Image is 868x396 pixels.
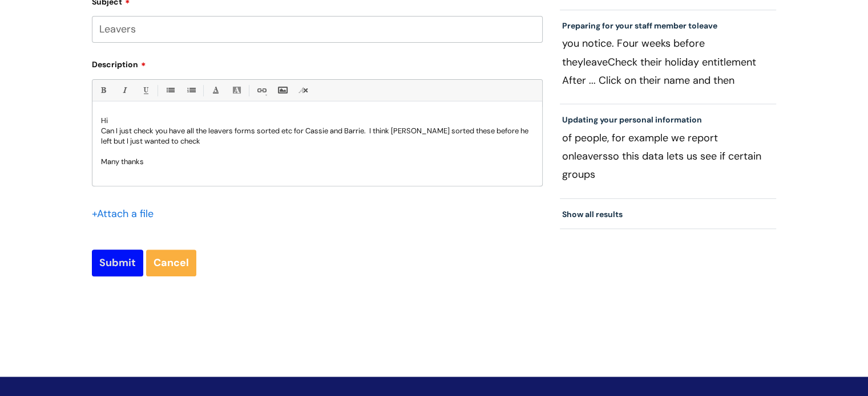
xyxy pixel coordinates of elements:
p: you notice. Four weeks before they Check their holiday entitlement After ... Click on their name ... [562,34,774,89]
p: Can I just check you have all the leavers forms sorted etc for Cassie and Barrie. I think [PERSON... [101,126,534,146]
p: Many thanks [101,157,534,167]
span: leave [583,55,608,69]
a: Back Color [229,83,244,97]
a: Bold (Ctrl-B) [96,83,110,97]
a: Link [254,83,268,97]
a: • Unordered List (Ctrl-Shift-7) [163,83,177,97]
div: Attach a file [92,205,160,223]
a: Font Color [208,83,223,97]
input: Submit [92,250,143,276]
a: Updating your personal information [562,115,702,125]
label: Description [92,56,543,70]
p: Hi [101,116,534,126]
a: Preparing for your staff member toleave [562,21,717,31]
span: leave [697,21,717,31]
a: Insert Image... [275,83,289,97]
a: 1. Ordered List (Ctrl-Shift-8) [184,83,198,97]
a: Italic (Ctrl-I) [117,83,131,97]
p: of people, for example we report on so this data lets us see if certain groups [562,129,774,183]
span: leavers [574,149,608,163]
a: Remove formatting (Ctrl-\) [296,83,310,97]
a: Cancel [146,250,196,276]
a: Underline(Ctrl-U) [138,83,152,97]
a: Show all results [562,209,623,219]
